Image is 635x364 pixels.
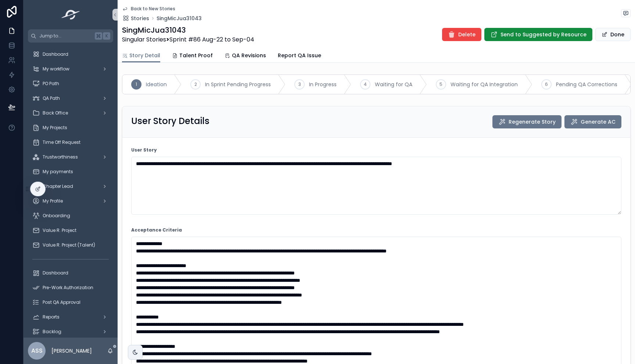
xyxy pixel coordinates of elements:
[484,28,592,41] button: Send to Suggested by Resource
[122,25,254,35] h1: SingMicJua31043
[595,28,631,41] button: Done
[28,29,113,43] button: Jump to...K
[43,285,93,291] span: Pre-Work Authorization
[157,15,202,22] a: SingMicJua31043
[104,33,110,39] span: K
[129,52,160,59] span: Story Detail
[43,242,95,248] span: Value R. Project (Talent)
[509,118,556,125] span: Regenerate Story
[122,15,149,22] a: Stories
[51,347,92,354] p: [PERSON_NAME]
[43,81,59,87] span: PO Path
[131,115,209,127] h2: User Story Details
[564,115,621,128] button: Generate AC
[278,49,321,63] a: Report QA Issue
[278,52,321,59] span: Report QA Issue
[166,35,169,44] strong: >
[225,49,266,63] a: QA Revisions
[28,165,113,178] a: My payments
[172,49,213,63] a: Talent Proof
[136,81,137,87] span: 1
[364,81,367,87] span: 4
[43,213,70,219] span: Onboarding
[442,28,481,41] button: Delete
[375,81,412,88] span: Waiting for QA
[131,227,182,233] strong: Acceptance Criteria
[43,270,68,276] span: Dashboard
[556,81,617,88] span: Pending QA Corrections
[458,31,476,38] span: Delete
[131,147,157,153] strong: User Story
[205,81,271,88] span: In Sprint Pending Progress
[122,49,160,63] a: Story Detail
[43,95,60,101] span: QA Path
[28,281,113,294] a: Pre-Work Authorization
[43,299,80,305] span: Post QA Approval
[28,77,113,90] a: PO Path
[501,31,586,38] span: Send to Suggested by Resource
[122,35,254,44] span: Singular Stories Sprint #86 Aug-22 to Sep-04
[43,110,68,116] span: Back Office
[43,125,67,131] span: My Projects
[43,51,68,57] span: Dashboard
[492,115,562,128] button: Regenerate Story
[43,66,69,72] span: My workflow
[59,9,82,21] img: App logo
[24,43,118,338] div: scrollable content
[28,121,113,134] a: My Projects
[131,15,149,22] span: Stories
[28,296,113,309] a: Post QA Approval
[43,198,63,204] span: My Profile
[28,136,113,149] a: Time Off Request
[28,310,113,324] a: Reports
[232,52,266,59] span: QA Revisions
[28,325,113,338] a: Backlog
[440,81,442,87] span: 5
[28,194,113,208] a: My Profile
[28,106,113,120] a: Back Office
[298,81,301,87] span: 3
[43,183,73,189] span: Chapter Lead
[43,169,73,175] span: My payments
[146,81,167,88] span: Ideation
[451,81,518,88] span: Waiting for QA Integration
[28,48,113,61] a: Dashboard
[28,266,113,280] a: Dashboard
[43,139,80,145] span: Time Off Request
[122,6,175,12] a: Back to New Stories
[581,118,616,125] span: Generate AC
[28,209,113,222] a: Onboarding
[28,239,113,252] a: Value R. Project (Talent)
[39,33,92,39] span: Jump to...
[545,81,548,87] span: 6
[309,81,337,88] span: In Progress
[31,346,43,355] span: ASS
[28,62,113,76] a: My workflow
[43,329,61,335] span: Backlog
[179,52,213,59] span: Talent Proof
[131,6,175,12] span: Back to New Stories
[43,227,76,233] span: Value R. Project
[194,81,197,87] span: 2
[43,154,78,160] span: Trustworthiness
[28,92,113,105] a: QA Path
[28,180,113,193] a: Chapter Lead
[28,150,113,164] a: Trustworthiness
[28,224,113,237] a: Value R. Project
[43,314,60,320] span: Reports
